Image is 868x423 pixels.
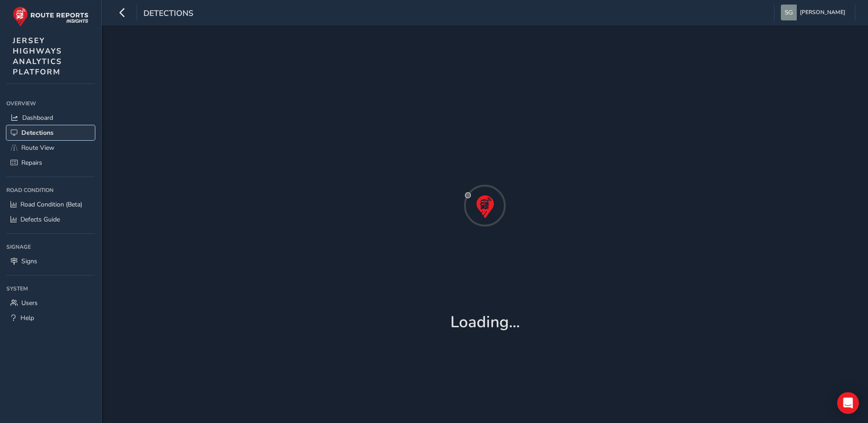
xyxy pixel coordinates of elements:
[20,200,82,209] span: Road Condition (Beta)
[21,128,54,137] span: Detections
[22,113,53,122] span: Dashboard
[20,215,60,224] span: Defects Guide
[6,140,95,155] a: Route View
[6,155,95,170] a: Repairs
[6,197,95,212] a: Road Condition (Beta)
[6,125,95,140] a: Detections
[6,183,95,197] div: Road Condition
[6,240,95,254] div: Signage
[6,282,95,295] div: System
[781,5,797,20] img: diamond-layout
[6,254,95,269] a: Signs
[21,143,54,152] span: Route View
[21,158,42,167] span: Repairs
[6,295,95,310] a: Users
[450,313,520,332] h1: Loading...
[6,310,95,325] a: Help
[21,299,38,307] span: Users
[21,257,37,266] span: Signs
[143,8,193,20] span: Detections
[20,314,34,322] span: Help
[837,392,859,414] div: Open Intercom Messenger
[6,97,95,110] div: Overview
[781,5,848,20] button: [PERSON_NAME]
[13,6,89,27] img: rr logo
[13,35,62,77] span: JERSEY HIGHWAYS ANALYTICS PLATFORM
[6,110,95,125] a: Dashboard
[6,212,95,227] a: Defects Guide
[800,5,845,20] span: [PERSON_NAME]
